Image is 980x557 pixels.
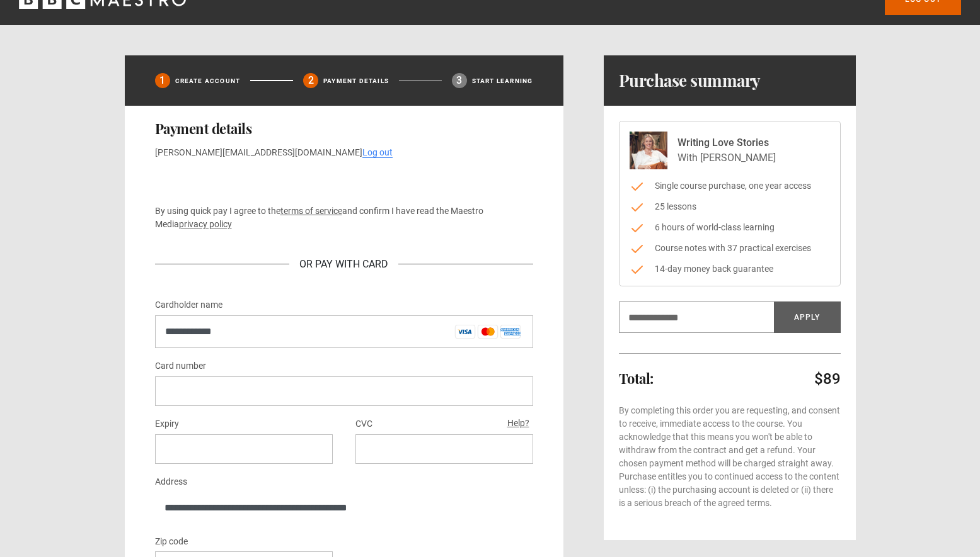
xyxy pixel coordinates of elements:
[630,221,830,234] li: 6 hours of world-class learning
[179,219,232,229] a: privacy policy
[323,76,389,86] p: Payment details
[774,301,841,333] button: Apply
[155,359,206,374] label: Card number
[619,371,654,386] h2: Total:
[155,73,170,88] div: 1
[155,417,179,432] label: Expiry
[175,76,241,86] p: Create Account
[366,443,523,455] iframe: Secure CVC input frame
[155,298,222,313] label: Cardholder name
[362,147,393,158] a: Log out
[155,121,533,136] h2: Payment details
[155,534,188,549] label: Zip code
[619,70,761,91] h1: Purchase summary
[472,76,533,86] p: Start learning
[289,257,398,272] div: Or Pay With Card
[303,73,318,88] div: 2
[165,443,323,455] iframe: Secure expiration date input frame
[630,179,830,193] li: Single course purchase, one year access
[155,205,533,231] p: By using quick pay I agree to the and confirm I have read the Maestro Media
[155,475,187,490] label: Address
[677,135,776,150] p: Writing Love Stories
[630,200,830,213] li: 25 lessons
[280,206,342,216] a: terms of service
[504,415,533,432] button: Help?
[814,369,841,389] p: $89
[630,262,830,276] li: 14-day money back guarantee
[630,242,830,255] li: Course notes with 37 practical exercises
[452,73,467,88] div: 3
[677,150,776,166] p: With [PERSON_NAME]
[355,417,372,432] label: CVC
[165,385,523,397] iframe: Secure card number input frame
[619,404,841,510] p: By completing this order you are requesting, and consent to receive, immediate access to the cour...
[155,169,533,194] iframe: Secure payment button frame
[155,146,533,159] p: [PERSON_NAME][EMAIL_ADDRESS][DOMAIN_NAME]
